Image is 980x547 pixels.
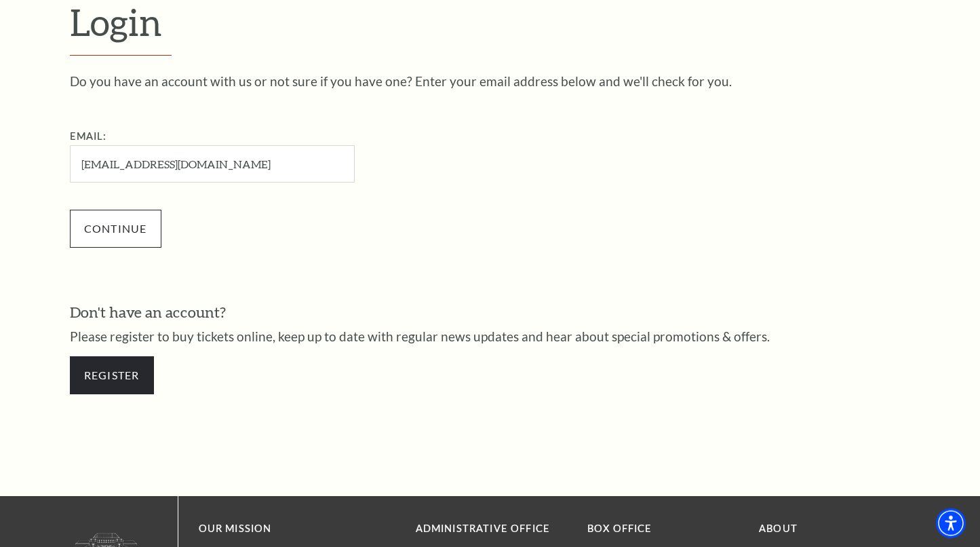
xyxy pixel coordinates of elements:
p: Do you have an account with us or not sure if you have one? Enter your email address below and we... [70,75,911,88]
a: About [759,523,798,534]
div: Accessibility Menu [936,508,966,538]
a: Register [70,356,154,394]
p: Administrative Office [416,521,567,537]
p: BOX OFFICE [587,521,739,537]
input: Required [70,145,355,183]
p: Please register to buy tickets online, keep up to date with regular news updates and hear about s... [70,330,911,343]
p: OUR MISSION [199,521,368,537]
h3: Don't have an account? [70,302,911,323]
label: Email: [70,130,107,142]
input: Submit button [70,210,161,248]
